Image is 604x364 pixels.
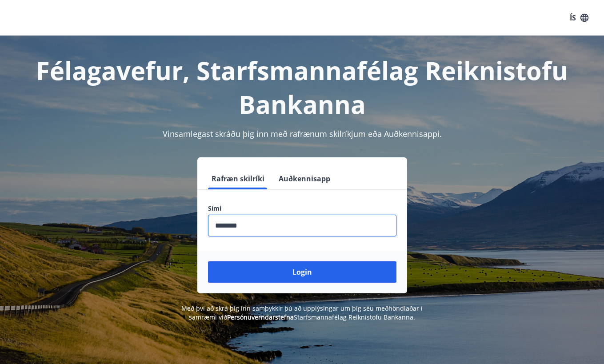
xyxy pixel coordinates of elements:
button: ÍS [565,10,593,26]
button: Rafræn skilríki [208,168,268,189]
span: Vinsamlegast skráðu þig inn með rafrænum skilríkjum eða Auðkennisappi. [163,128,442,139]
button: Auðkennisapp [275,168,334,189]
button: Login [208,261,396,283]
span: Með því að skrá þig inn samþykkir þú að upplýsingar um þig séu meðhöndlaðar í samræmi við Starfsm... [181,304,423,321]
label: Sími [208,204,396,213]
h1: Félagavefur, Starfsmannafélag Reiknistofu Bankanna [11,53,593,121]
a: Persónuverndarstefna [227,313,294,321]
